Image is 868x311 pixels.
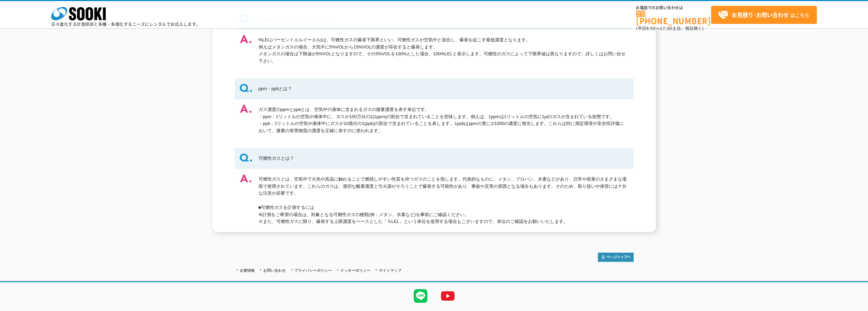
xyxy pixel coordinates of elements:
a: [PHONE_NUMBER] [636,11,711,25]
a: お問い合わせ [263,268,286,272]
p: 日々進化する計測技術と多種・多様化するニーズにレンタルでお応えします。 [51,22,201,26]
dd: 可燃性ガスとは、空気中で火気や高温に触れることで燃焼しやすい性質を持つガスのことを指します。代表的なものに、メタン、プロパン、水素などがあり、日常や産業のさまざまな場面で使用されています。これら... [235,169,634,232]
dt: 可燃性ガスとは？ [235,148,634,169]
dt: ppm・ppbとは？ [235,79,634,99]
a: 企業情報 [240,268,255,272]
dd: ガス濃度のppmとppbとは、空気中の液体に含まれるガスの微量濃度を表す単位です。 ・ppm：1リットルの空気や液体中に、ガスが100万分の1(1ppm)の割合で含まれていることを意味します。例... [235,99,634,141]
span: 17:30 [660,25,672,31]
span: お電話でのお問い合わせは [636,6,711,10]
span: 8:50 [646,25,656,31]
a: クッキーポリシー [340,268,370,272]
strong: お見積り･お問い合わせ [732,11,789,19]
img: トップページへ [598,253,634,262]
a: プライバシーポリシー [294,268,332,272]
span: はこちら [718,10,809,20]
span: (平日 ～ 土日、祝日除く) [636,25,704,31]
a: サイトマップ [379,268,401,272]
dd: %LEL(パーセントエルイーエル)は、可燃性ガスの爆発下限界といい、可燃性ガスが空気中と混合し、爆発を起こす最低濃度となります。 例えばメタンガスの場合、大気中に5%VOLから15%VOLの濃度... [235,30,634,72]
img: YouTube [434,282,461,310]
a: お見積り･お問い合わせはこちら [711,6,817,24]
img: LINE [407,282,434,310]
